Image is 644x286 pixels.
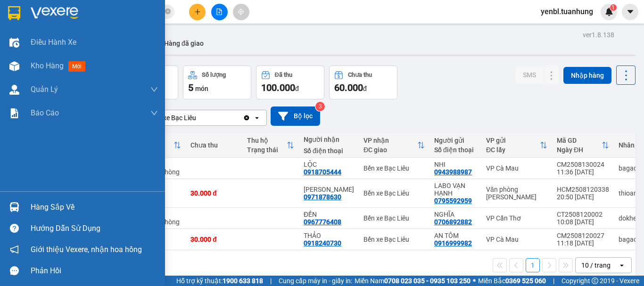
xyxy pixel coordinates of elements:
[189,4,206,20] button: plus
[304,232,354,239] div: THẢO
[31,36,76,48] span: Điều hành xe
[434,232,477,239] div: AN TÔM
[557,239,609,247] div: 11:18 [DATE]
[211,4,228,20] button: file-add
[190,141,238,149] div: Chưa thu
[242,133,299,158] th: Toggle SortBy
[183,65,251,99] button: Số lượng5món
[486,214,547,222] div: VP Cần Thơ
[31,264,158,278] div: Phản hồi
[270,276,272,286] span: |
[434,137,477,144] div: Người gửi
[363,236,425,243] div: Bến xe Bạc Liêu
[202,72,226,78] div: Số lượng
[31,200,158,214] div: Hàng sắp về
[334,82,363,93] span: 60.000
[247,146,287,154] div: Trạng thái
[10,245,19,254] span: notification
[8,6,20,20] img: logo-vxr
[557,218,609,226] div: 10:08 [DATE]
[194,8,201,15] span: plus
[557,193,609,201] div: 20:50 [DATE]
[592,278,598,284] span: copyright
[31,107,59,119] span: Báo cáo
[275,72,292,78] div: Đã thu
[68,61,85,72] span: mới
[526,258,540,272] button: 1
[238,8,244,15] span: aim
[150,86,158,93] span: down
[197,113,198,123] input: Selected Bến xe Bạc Liêu.
[473,279,476,283] span: ⚪️
[557,211,609,218] div: CT2508120002
[195,85,208,92] span: món
[533,6,601,17] span: yenbl.tuanhung
[9,38,19,48] img: warehouse-icon
[329,65,397,99] button: Chưa thu60.000đ
[478,276,546,286] span: Miền Bắc
[434,146,477,154] div: Số điện thoại
[557,161,609,168] div: CM2508130024
[190,236,238,243] div: 30.000 đ
[9,85,19,95] img: warehouse-icon
[157,32,211,55] button: Hàng đã giao
[581,261,611,270] div: 10 / trang
[223,277,263,285] strong: 1900 633 818
[261,82,295,93] span: 100.000
[9,108,19,118] img: solution-icon
[165,8,171,14] span: close-circle
[505,277,546,285] strong: 0369 525 060
[304,161,354,168] div: LỘC
[610,4,617,11] sup: 1
[557,186,609,193] div: HCM2508120338
[150,109,158,117] span: down
[605,8,613,16] img: icon-new-feature
[384,277,471,285] strong: 0708 023 035 - 0935 103 250
[557,168,609,176] div: 11:36 [DATE]
[243,114,250,122] svg: Clear value
[486,236,547,243] div: VP Cà Mau
[9,202,19,212] img: warehouse-icon
[304,211,354,218] div: ĐẾN
[304,239,341,247] div: 0918240730
[434,218,472,226] div: 0706892882
[304,186,354,193] div: HOÀNG HUY
[348,72,372,78] div: Chưa thu
[515,66,544,83] button: SMS
[253,114,261,122] svg: open
[31,61,64,70] span: Kho hàng
[434,161,477,168] div: NHI
[188,82,193,93] span: 5
[363,214,425,222] div: Bến xe Bạc Liêu
[256,65,324,99] button: Đã thu100.000đ
[434,211,477,218] div: NGHĨA
[557,146,602,154] div: Ngày ĐH
[486,137,540,144] div: VP gửi
[626,8,635,16] span: caret-down
[363,146,417,154] div: ĐC giao
[295,85,299,92] span: đ
[304,136,354,143] div: Người nhận
[434,239,472,247] div: 0916999982
[304,193,341,201] div: 0971878630
[557,232,609,239] div: CM2508120027
[165,8,171,16] span: close-circle
[563,67,611,84] button: Nhập hàng
[434,168,472,176] div: 0943988987
[481,133,552,158] th: Toggle SortBy
[363,164,425,172] div: Bến xe Bạc Liêu
[355,276,471,286] span: Miền Nam
[176,276,263,286] span: Hỗ trợ kỹ thuật:
[10,266,19,275] span: message
[363,189,425,197] div: Bến xe Bạc Liêu
[557,137,602,144] div: Mã GD
[9,61,19,71] img: warehouse-icon
[552,133,614,158] th: Toggle SortBy
[553,276,554,286] span: |
[363,85,367,92] span: đ
[31,221,158,236] div: Hướng dẫn sử dụng
[31,244,142,255] span: Giới thiệu Vexere, nhận hoa hồng
[216,8,223,15] span: file-add
[434,182,477,197] div: LABO VẠN HẠNH
[486,164,547,172] div: VP Cà Mau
